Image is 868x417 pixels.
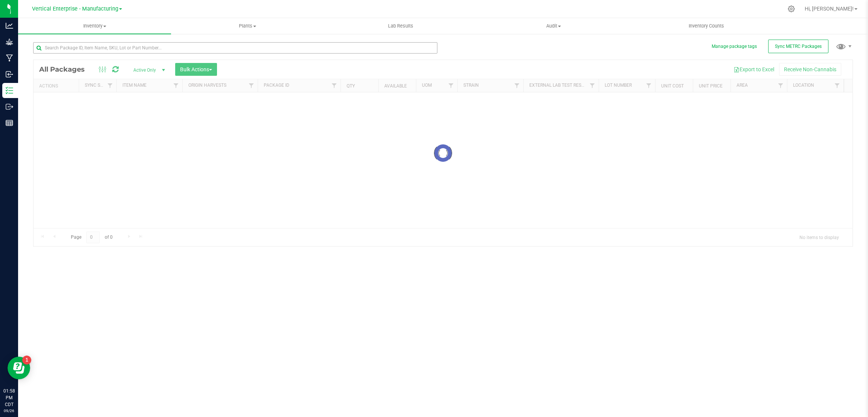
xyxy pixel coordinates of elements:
[3,388,15,408] p: 01:58 PM CDT
[3,408,15,414] p: 09/26
[6,38,13,46] inline-svg: Grow
[378,23,423,29] span: Lab Results
[6,71,13,78] inline-svg: Inbound
[477,18,630,34] a: Audit
[33,42,437,54] input: Search Package ID, Item Name, SKU, Lot or Part Number...
[18,23,171,29] span: Inventory
[775,44,822,49] span: Sync METRC Packages
[712,43,757,50] button: Manage package tags
[6,22,13,29] inline-svg: Analytics
[6,87,13,94] inline-svg: Inventory
[679,23,734,29] span: Inventory Counts
[324,18,477,34] a: Lab Results
[171,18,324,34] a: Plants
[18,18,171,34] a: Inventory
[630,18,783,34] a: Inventory Counts
[6,54,13,62] inline-svg: Manufacturing
[171,23,324,29] span: Plants
[32,6,118,12] span: Vertical Enterprise - Manufacturing
[8,357,30,379] iframe: Resource center
[6,103,13,110] inline-svg: Outbound
[22,356,31,365] iframe: Resource center unread badge
[6,119,13,127] inline-svg: Reports
[805,6,854,12] span: Hi, [PERSON_NAME]!
[768,40,828,53] button: Sync METRC Packages
[477,23,630,29] span: Audit
[787,5,796,12] div: Manage settings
